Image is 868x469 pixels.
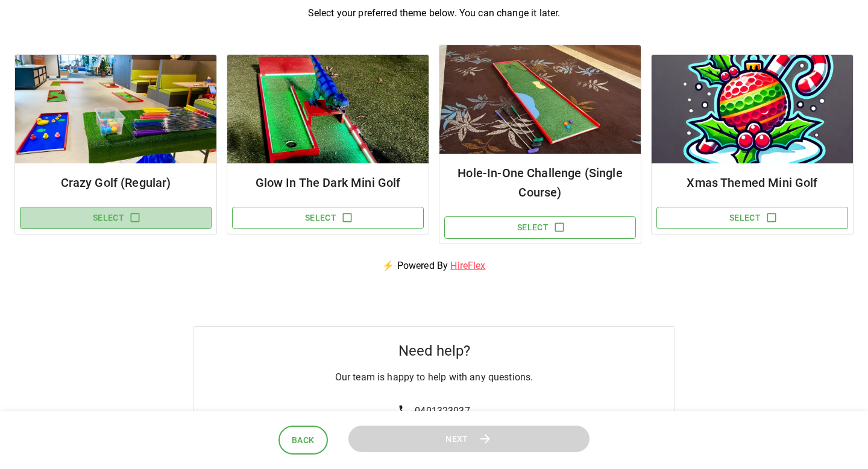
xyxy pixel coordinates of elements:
[444,216,636,239] button: Select
[415,404,470,418] p: 0401323037
[232,207,424,229] button: Select
[661,173,843,192] h6: Xmas Themed Mini Golf
[15,55,216,163] img: Package
[656,207,848,229] button: Select
[652,55,853,163] img: Package
[439,45,641,154] img: Package
[292,433,315,448] span: Back
[278,426,328,455] button: Back
[398,341,470,360] h5: Need help?
[368,244,500,288] p: ⚡ Powered By
[450,260,485,271] a: HireFlex
[227,55,429,163] img: Package
[445,432,468,447] span: Next
[348,426,590,453] button: Next
[335,370,533,385] p: Our team is happy to help with any questions.
[449,163,631,202] h6: Hole-In-One Challenge (Single Course)
[20,207,212,229] button: Select
[25,173,207,192] h6: Crazy Golf (Regular)
[14,6,854,20] p: Select your preferred theme below. You can change it later.
[237,173,419,192] h6: Glow In The Dark Mini Golf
